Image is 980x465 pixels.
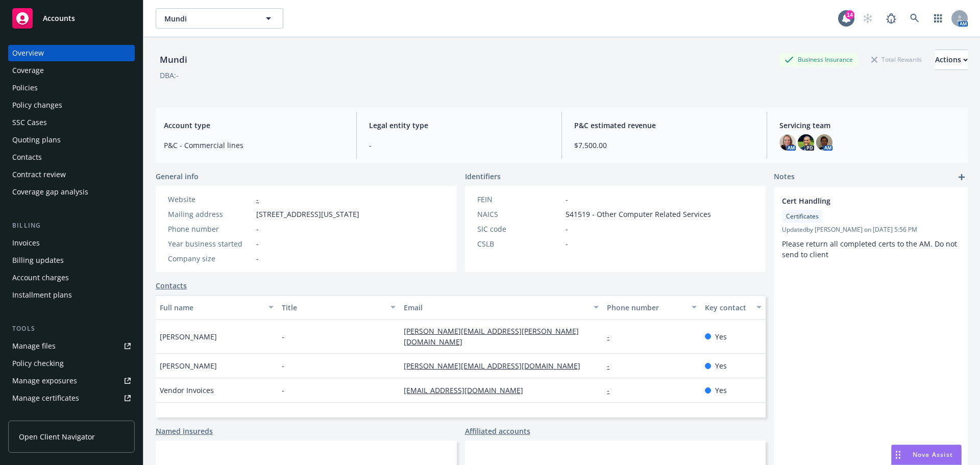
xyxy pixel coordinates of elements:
a: Manage exposures [8,373,135,389]
div: Total Rewards [866,53,927,66]
img: photo [816,134,832,151]
span: - [282,360,284,371]
span: - [566,224,568,234]
span: 541519 - Other Computer Related Services [566,209,711,219]
a: [PERSON_NAME][EMAIL_ADDRESS][PERSON_NAME][DOMAIN_NAME] [404,326,579,347]
span: Yes [715,385,727,396]
span: Legal entity type [369,120,549,131]
button: Mundi [156,8,283,29]
a: Policy changes [8,97,135,113]
a: Switch app [928,8,948,29]
a: Accounts [8,4,135,33]
span: Please return all completed certs to the AM. Do not send to client [782,239,959,259]
div: Company size [168,253,252,264]
a: Named insureds [156,426,213,436]
span: Yes [715,331,727,342]
span: - [256,238,259,249]
a: add [955,171,968,183]
div: Mundi [156,53,191,66]
span: Accounts [43,14,75,22]
button: Nova Assist [891,445,962,465]
a: Start snowing [857,8,878,29]
span: Certificates [786,212,819,221]
button: Full name [156,295,278,320]
span: Identifiers [465,171,501,182]
span: [PERSON_NAME] [160,331,217,342]
a: Report a Bug [881,8,901,29]
div: Email [404,302,587,313]
a: Coverage gap analysis [8,184,135,200]
a: Affiliated accounts [465,426,530,436]
div: Phone number [607,302,685,313]
div: Billing [8,221,135,231]
a: Invoices [8,235,135,251]
a: Search [904,8,925,29]
span: - [282,331,284,342]
a: Billing updates [8,252,135,268]
a: Policy checking [8,355,135,372]
span: Nova Assist [913,450,953,459]
span: Vendor Invoices [160,385,214,396]
a: [PERSON_NAME][EMAIL_ADDRESS][DOMAIN_NAME] [404,361,589,371]
div: Overview [12,45,44,61]
a: Quoting plans [8,132,135,148]
div: Coverage [12,62,44,79]
a: - [607,385,618,395]
a: SSC Cases [8,114,135,131]
span: - [282,385,284,396]
button: Phone number [603,295,700,320]
div: CSLB [477,238,561,249]
a: Manage claims [8,407,135,424]
a: Contacts [156,280,187,291]
button: Key contact [701,295,766,320]
div: Policy changes [12,97,62,113]
div: Year business started [168,238,252,249]
div: Manage claims [12,407,64,424]
a: - [607,332,618,341]
span: P&C estimated revenue [574,120,754,131]
div: Key contact [705,302,750,313]
div: Billing updates [12,252,64,268]
span: - [369,140,549,151]
div: DBA: - [160,70,179,81]
div: Phone number [168,224,252,234]
div: Quoting plans [12,132,61,148]
div: Invoices [12,235,40,251]
a: Contacts [8,149,135,165]
a: Installment plans [8,287,135,303]
a: Manage files [8,338,135,354]
div: Mailing address [168,209,252,219]
span: Servicing team [779,120,960,131]
div: Manage exposures [12,373,77,389]
div: Business Insurance [779,53,858,66]
span: Notes [774,171,795,183]
span: - [566,194,568,205]
div: Tools [8,324,135,334]
span: Account type [164,120,344,131]
a: Coverage [8,62,135,79]
a: Contract review [8,166,135,183]
div: Drag to move [892,445,904,464]
div: Installment plans [12,287,72,303]
div: Manage certificates [12,390,79,406]
div: Title [282,302,384,313]
button: Actions [935,50,968,70]
a: Account charges [8,270,135,286]
div: Website [168,194,252,205]
span: Open Client Navigator [19,431,95,442]
button: Title [278,295,400,320]
div: SSC Cases [12,114,47,131]
span: General info [156,171,199,182]
div: Actions [935,50,968,69]
span: - [566,238,568,249]
a: Overview [8,45,135,61]
div: Contacts [12,149,42,165]
span: - [256,253,259,264]
span: [PERSON_NAME] [160,360,217,371]
div: Account charges [12,270,69,286]
div: Manage files [12,338,56,354]
a: - [607,361,618,371]
div: 14 [845,10,854,19]
a: - [256,194,259,204]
